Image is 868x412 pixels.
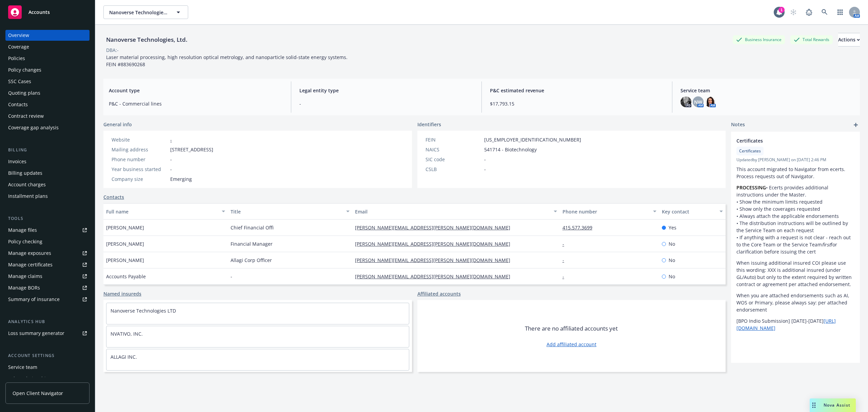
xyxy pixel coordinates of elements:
[112,175,167,183] div: Company size
[228,203,352,220] button: Title
[8,328,64,339] div: Loss summary generator
[231,224,274,231] span: Chief Financial Offi
[5,362,90,373] a: Service team
[8,191,48,202] div: Installment plans
[109,100,283,107] span: P&C - Commercial lines
[5,259,90,270] a: Manage certificates
[112,166,167,173] div: Year business started
[170,136,172,143] a: -
[824,402,850,408] span: Nova Assist
[109,9,168,16] span: Nanoverse Technologies, Ltd.
[231,240,273,247] span: Financial Manager
[833,5,847,19] a: Switch app
[5,53,90,64] a: Policies
[778,6,785,12] div: 1
[739,148,761,154] span: Certificates
[694,98,702,106] span: NW
[484,136,581,143] span: [US_EMPLOYER_IDENTIFICATION_NUMBER]
[231,208,342,215] div: Title
[5,147,90,153] div: Billing
[111,354,137,360] a: ALLAGI INC.
[8,76,31,87] div: SSC Cases
[5,248,90,259] span: Manage exposures
[680,87,854,94] span: Service team
[5,64,90,75] a: Policy changes
[103,35,190,44] div: Nanoverse Technologies, Ltd.
[8,88,40,98] div: Quoting plans
[484,146,537,153] span: 541714 - Biotechnology
[5,236,90,247] a: Policy checking
[669,257,675,264] span: No
[8,111,44,121] div: Contract review
[8,373,51,384] div: Sales relationships
[112,136,167,143] div: Website
[802,5,816,19] a: Report a Bug
[170,156,172,163] span: -
[818,5,831,19] a: Search
[736,292,854,313] p: When you are attached endorsements such as AI, WOS or Primary, please always say: per attached en...
[669,224,676,231] span: Yes
[8,53,25,64] div: Policies
[8,41,29,52] div: Coverage
[5,76,90,87] a: SSC Cases
[299,100,473,107] span: -
[355,224,516,231] a: [PERSON_NAME][EMAIL_ADDRESS][PERSON_NAME][DOMAIN_NAME]
[484,156,486,163] span: -
[5,111,90,121] a: Contract review
[669,240,675,247] span: No
[106,273,146,280] span: Accounts Payable
[13,390,63,397] span: Open Client Navigator
[662,208,715,215] div: Key contact
[112,146,167,153] div: Mailing address
[787,5,800,19] a: Start snowing
[5,271,90,282] a: Manage claims
[547,341,596,348] a: Add affiliated account
[5,373,90,384] a: Sales relationships
[5,3,90,22] a: Accounts
[525,324,618,333] span: There are no affiliated accounts yet
[299,87,473,94] span: Legal entity type
[8,156,26,167] div: Invoices
[103,290,141,297] a: Named insureds
[560,203,659,220] button: Phone number
[5,168,90,179] a: Billing updates
[352,203,560,220] button: Email
[106,224,144,231] span: [PERSON_NAME]
[5,179,90,190] a: Account charges
[106,46,119,54] div: DBA: -
[8,248,51,259] div: Manage exposures
[355,241,516,247] a: [PERSON_NAME][EMAIL_ADDRESS][PERSON_NAME][DOMAIN_NAME]
[8,122,59,133] div: Coverage gap analysis
[8,168,42,179] div: Billing updates
[669,273,675,280] span: No
[8,294,60,305] div: Summary of insurance
[563,224,598,231] a: 415.577.3699
[28,10,50,15] span: Accounts
[680,96,691,107] img: photo
[8,99,28,110] div: Contacts
[111,331,143,337] a: NVATIVO, INC.
[170,166,172,173] span: -
[790,35,833,44] div: Total Rewards
[5,99,90,110] a: Contacts
[5,30,90,41] a: Overview
[5,294,90,305] a: Summary of insurance
[838,33,860,46] button: Actions
[490,100,664,107] span: $17,793.15
[103,193,124,201] a: Contacts
[8,179,46,190] div: Account charges
[5,88,90,98] a: Quoting plans
[8,271,42,282] div: Manage claims
[103,121,132,128] span: General info
[5,282,90,293] a: Manage BORs
[731,132,860,337] div: CertificatesCertificatesUpdatedby [PERSON_NAME] on [DATE] 2:46 PMThis account migrated to Navigat...
[822,241,831,248] em: first
[733,35,785,44] div: Business Insurance
[736,157,854,163] span: Updated by [PERSON_NAME] on [DATE] 2:46 PM
[106,257,144,264] span: [PERSON_NAME]
[705,96,716,107] img: photo
[8,236,42,247] div: Policy checking
[563,273,570,280] a: -
[5,352,90,359] div: Account settings
[5,328,90,339] a: Loss summary generator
